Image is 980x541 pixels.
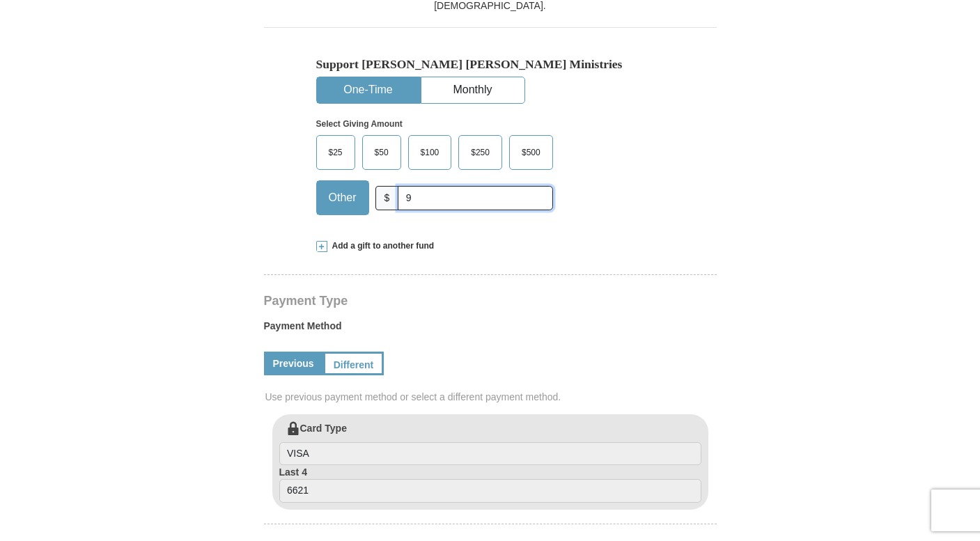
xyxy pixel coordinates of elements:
[264,319,717,340] label: Payment Method
[414,142,446,163] span: $100
[279,479,701,503] input: Last 4
[375,186,399,210] span: $
[323,352,384,375] a: Different
[279,465,701,503] label: Last 4
[265,390,718,404] span: Use previous payment method or select a different payment method.
[322,142,350,163] span: $25
[279,421,701,466] label: Card Type
[317,77,420,103] button: One-Time
[464,142,497,163] span: $250
[398,186,552,210] input: Other Amount
[327,240,435,252] span: Add a gift to another fund
[264,352,323,375] a: Previous
[316,57,664,72] h5: Support [PERSON_NAME] [PERSON_NAME] Ministries
[264,295,717,306] h4: Payment Type
[279,442,701,466] input: Card Type
[316,119,403,129] strong: Select Giving Amount
[515,142,547,163] span: $500
[421,77,524,103] button: Monthly
[368,142,396,163] span: $50
[322,187,364,208] span: Other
